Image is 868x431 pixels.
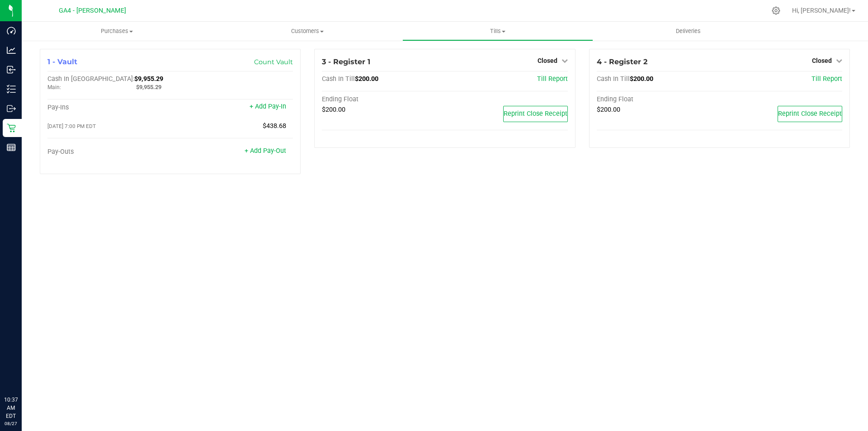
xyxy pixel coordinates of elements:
span: Closed [538,57,557,64]
div: Manage settings [770,6,782,15]
a: Till Report [537,75,568,83]
span: $200.00 [630,75,653,83]
span: $438.68 [263,122,286,130]
inline-svg: Inventory [7,85,16,94]
span: Tills [403,27,592,35]
span: $9,955.29 [134,75,163,83]
span: 1 - Vault [47,57,77,66]
span: 4 - Register 2 [597,57,647,66]
inline-svg: Analytics [7,46,16,55]
span: Reprint Close Receipt [504,110,567,118]
span: Customers [212,27,402,35]
a: Customers [212,22,402,41]
span: Main: [47,84,61,90]
inline-svg: Inbound [7,65,16,74]
span: [DATE] 7:00 PM EDT [47,123,96,129]
iframe: Resource center [9,359,36,386]
p: 08/27 [4,420,18,427]
span: $200.00 [597,106,620,114]
a: Till Report [811,75,842,83]
span: Reprint Close Receipt [778,110,842,118]
a: + Add Pay-Out [245,147,286,155]
inline-svg: Reports [7,143,16,152]
span: Purchases [22,27,212,35]
inline-svg: Retail [7,123,16,133]
p: 10:37 AM EDT [4,396,18,420]
div: Pay-Outs [47,148,170,156]
button: Reprint Close Receipt [503,106,568,122]
a: Tills [402,22,593,41]
span: Closed [812,57,832,64]
span: Cash In [GEOGRAPHIC_DATA]: [47,75,134,83]
inline-svg: Dashboard [7,26,16,35]
span: Cash In Till [597,75,630,83]
div: Ending Float [597,95,720,104]
a: Count Vault [254,58,293,66]
span: $200.00 [322,106,345,114]
a: + Add Pay-In [250,103,286,110]
button: Reprint Close Receipt [778,106,842,122]
div: Ending Float [322,95,445,104]
a: Deliveries [593,22,783,41]
span: GA4 - [PERSON_NAME] [59,7,126,14]
span: $200.00 [355,75,378,83]
a: Purchases [22,22,212,41]
span: Hi, [PERSON_NAME]! [792,7,851,14]
inline-svg: Outbound [7,104,16,113]
span: $9,955.29 [136,84,161,90]
span: Cash In Till [322,75,355,83]
div: Pay-Ins [47,104,170,112]
span: 3 - Register 1 [322,57,370,66]
span: Deliveries [664,27,713,35]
